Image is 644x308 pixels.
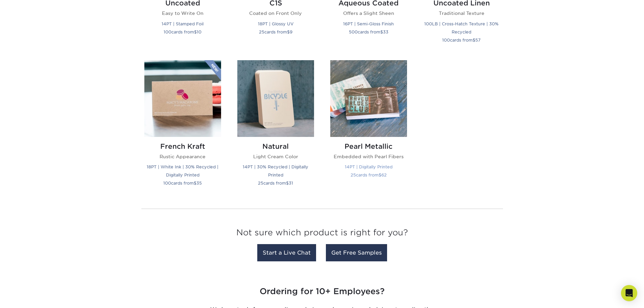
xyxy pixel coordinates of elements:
[258,181,263,186] span: 25
[164,29,201,34] small: cards from
[237,10,314,17] p: Coated on Front Only
[473,38,475,43] span: $
[290,29,292,34] span: 9
[237,153,314,160] p: Light Cream Color
[163,181,202,186] small: cards from
[330,60,407,137] img: Pearl Metallic Business Cards
[197,29,201,34] span: 10
[2,287,57,306] iframe: Google Customer Reviews
[423,10,500,17] p: Traditional Texture
[237,142,314,150] h2: Natural
[286,181,289,186] span: $
[349,29,358,34] span: 500
[424,21,499,34] small: 100LB | Cross-Hatch Texture | 30% Recycled
[144,142,221,150] h2: French Kraft
[147,164,218,177] small: 18PT | White Ink | 30% Recycled | Digitally Printed
[243,164,308,177] small: 14PT | 30% Recycled | Digitally Printed
[237,60,314,195] a: Natural Business Cards Natural Light Cream Color 14PT | 30% Recycled | Digitally Printed 25cards ...
[144,10,221,17] p: Easy to Write On
[289,181,293,186] span: 31
[257,244,316,261] a: Start a Live Chat
[442,38,450,43] span: 100
[349,29,388,34] small: cards from
[144,60,221,195] a: French Kraft Business Cards French Kraft Rustic Appearance 18PT | White Ink | 30% Recycled | Digi...
[383,29,388,34] span: 33
[144,153,221,160] p: Rustic Appearance
[196,181,202,186] span: 35
[330,142,407,150] h2: Pearl Metallic
[141,222,503,246] h3: Not sure which product is right for you?
[194,29,197,34] span: $
[621,285,637,301] div: Open Intercom Messenger
[237,60,314,137] img: Natural Business Cards
[330,153,407,160] p: Embedded with Pearl Fibers
[204,60,221,80] img: New Product
[164,29,171,34] span: 100
[380,29,383,34] span: $
[351,172,356,177] span: 25
[330,10,407,17] p: Offers a Slight Sheen
[259,29,264,34] span: 25
[351,172,387,177] small: cards from
[379,172,381,177] span: $
[330,60,407,195] a: Pearl Metallic Business Cards Pearl Metallic Embedded with Pearl Fibers 14PT | Digitally Printed ...
[343,21,394,26] small: 16PT | Semi-Gloss Finish
[144,60,221,137] img: French Kraft Business Cards
[381,172,387,177] span: 62
[442,38,481,43] small: cards from
[162,21,204,26] small: 14PT | Stamped Foil
[194,181,196,186] span: $
[326,244,387,261] a: Get Free Samples
[258,181,293,186] small: cards from
[163,181,171,186] span: 100
[259,29,292,34] small: cards from
[345,164,392,169] small: 14PT | Digitally Printed
[258,21,293,26] small: 18PT | Glossy UV
[475,38,481,43] span: 57
[124,281,520,302] h3: Ordering for 10+ Employees?
[287,29,290,34] span: $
